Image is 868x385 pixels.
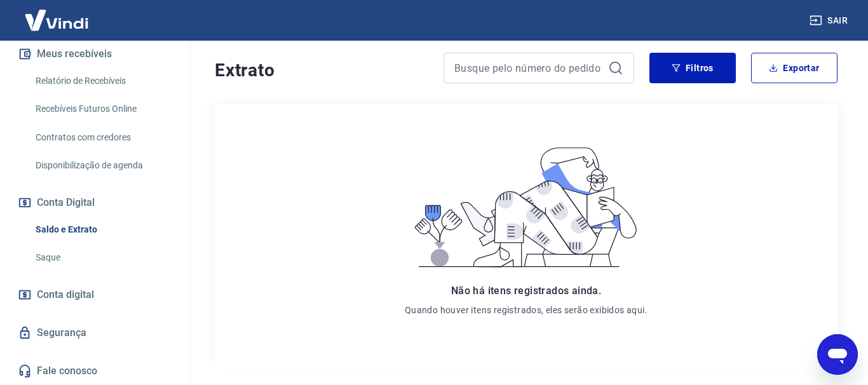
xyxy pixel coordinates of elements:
a: Segurança [15,319,175,347]
button: Conta Digital [15,189,175,217]
a: Contratos com credores [31,125,175,151]
button: Sair [807,9,853,32]
button: Meus recebíveis [15,40,175,68]
input: Busque pelo número do pedido [454,58,603,78]
p: Quando houver itens registrados, eles serão exibidos aqui. [405,304,648,316]
span: Não há itens registrados ainda. [451,285,601,297]
img: Vindi [15,1,98,39]
a: Saque [31,245,175,271]
a: Fale conosco [15,357,175,385]
span: Conta digital [37,286,94,304]
button: Filtros [649,53,736,83]
h4: Extrato [215,58,428,83]
a: Disponibilização de agenda [31,152,175,179]
button: Exportar [751,53,837,83]
a: Relatório de Recebíveis [31,68,175,94]
a: Saldo e Extrato [31,217,175,243]
a: Conta digital [15,281,175,309]
iframe: Botão para abrir a janela de mensagens [817,334,858,375]
a: Recebíveis Futuros Online [31,96,175,122]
